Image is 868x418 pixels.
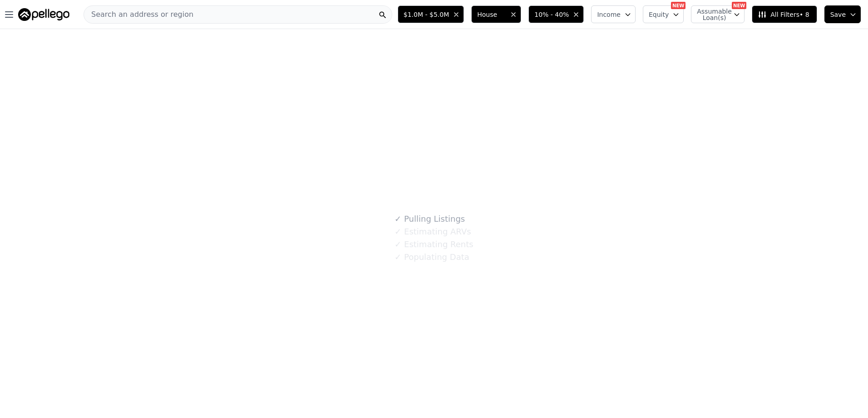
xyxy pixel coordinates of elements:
div: Populating Data [395,251,469,264]
span: Equity [649,10,669,19]
span: ✓ [395,240,401,249]
span: 10% - 40% [534,10,569,19]
span: Save [830,10,846,19]
div: Estimating ARVs [395,225,471,238]
span: House [477,10,506,19]
span: $1.0M - $5.0M [404,10,449,19]
button: $1.0M - $5.0M [398,5,464,23]
button: Income [591,5,636,23]
span: Income [597,10,621,19]
div: Pulling Listings [395,213,465,225]
button: Equity [643,5,684,23]
span: ✓ [395,253,401,262]
span: ✓ [395,227,401,236]
span: All Filters • 8 [758,10,809,19]
div: Estimating Rents [395,238,473,251]
button: House [471,5,521,23]
span: ✓ [395,214,401,224]
img: Pellego [18,8,69,21]
span: Search an address or region [84,9,193,20]
button: Save [824,5,861,23]
div: NEW [671,2,686,9]
span: Assumable Loan(s) [697,8,726,21]
div: NEW [732,2,746,9]
button: 10% - 40% [528,5,584,23]
button: All Filters• 8 [752,5,817,23]
button: Assumable Loan(s) [691,5,745,23]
